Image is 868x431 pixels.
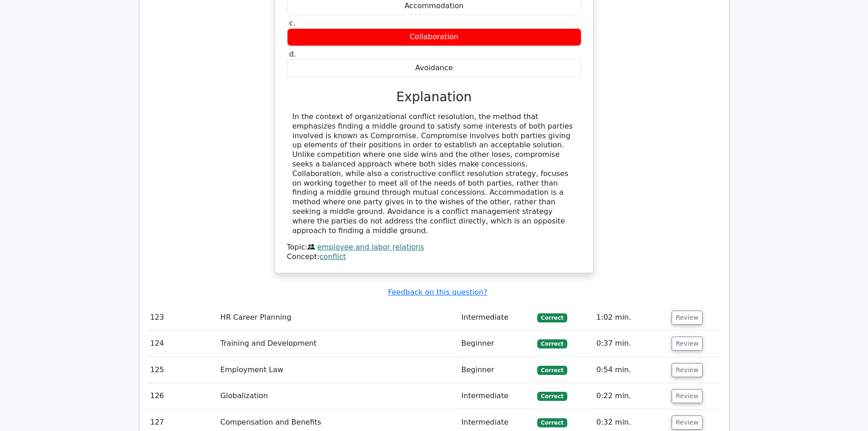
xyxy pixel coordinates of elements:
[287,59,581,77] div: Avoidance
[147,305,217,331] td: 123
[317,243,424,251] a: employee and labor relations
[287,243,581,252] div: Topic:
[287,252,581,262] div: Concept:
[293,89,576,105] h3: Explanation
[319,252,346,261] a: conflict
[537,418,567,427] span: Correct
[672,311,703,325] button: Review
[217,305,458,331] td: HR Career Planning
[147,383,217,409] td: 126
[672,415,703,430] button: Review
[147,331,217,357] td: 124
[289,50,296,58] span: d.
[593,357,668,383] td: 0:54 min.
[672,389,703,403] button: Review
[672,337,703,351] button: Review
[458,383,534,409] td: Intermediate
[458,305,534,331] td: Intermediate
[593,331,668,357] td: 0:37 min.
[289,19,296,27] span: c.
[217,383,458,409] td: Globalization
[458,357,534,383] td: Beginner
[388,288,487,296] a: Feedback on this question?
[217,357,458,383] td: Employment Law
[537,392,567,401] span: Correct
[593,305,668,331] td: 1:02 min.
[217,331,458,357] td: Training and Development
[458,331,534,357] td: Beginner
[537,339,567,348] span: Correct
[593,383,668,409] td: 0:22 min.
[293,112,576,235] div: In the context of organizational conflict resolution, the method that emphasizes finding a middle...
[537,366,567,375] span: Correct
[147,357,217,383] td: 125
[672,363,703,377] button: Review
[537,313,567,322] span: Correct
[287,28,581,46] div: Collaboration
